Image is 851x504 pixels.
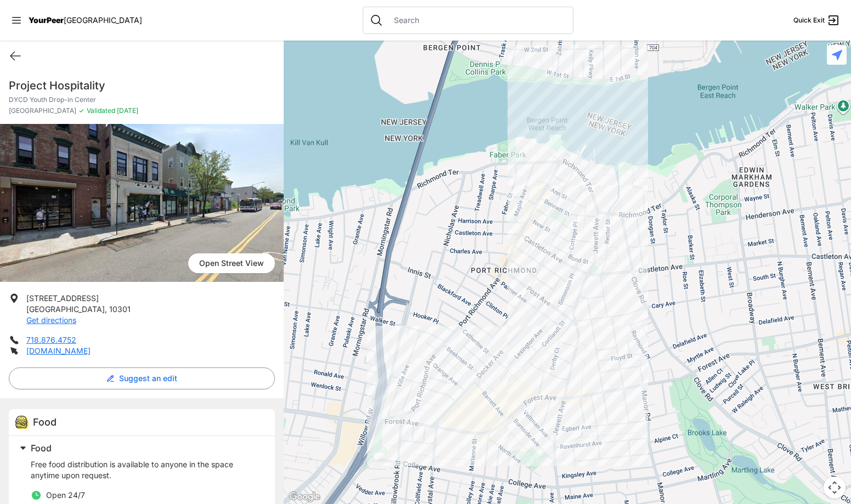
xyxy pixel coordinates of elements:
[824,477,846,499] button: Map camera controls
[87,106,115,115] span: Validated
[31,443,52,454] span: Food
[31,459,262,481] p: Free food distribution is available to anyone in the space anytime upon request.
[29,15,64,25] span: YourPeer
[115,106,138,115] span: [DATE]
[78,106,84,115] span: ✓
[26,293,99,303] span: [STREET_ADDRESS]
[26,304,105,314] span: [GEOGRAPHIC_DATA]
[9,367,275,389] button: Suggest an edit
[33,416,57,428] span: Food
[46,490,85,500] span: Open 24/7
[9,106,76,115] span: [GEOGRAPHIC_DATA]
[26,346,91,355] a: [DOMAIN_NAME]
[26,335,76,344] a: 718.876.4752
[9,95,275,104] p: DYCD Youth Drop-in Center
[286,490,323,504] img: Google
[793,14,840,27] a: Quick Exit
[105,304,107,314] span: ,
[109,304,131,314] span: 10301
[26,315,76,325] a: Get directions
[286,490,323,504] a: Open this area in Google Maps (opens a new window)
[29,17,142,24] a: YourPeer[GEOGRAPHIC_DATA]
[119,373,177,384] span: Suggest an edit
[64,15,142,25] span: [GEOGRAPHIC_DATA]
[188,253,275,273] span: Open Street View
[387,15,566,26] input: Search
[9,78,275,93] h1: Project Hospitality
[793,16,825,25] span: Quick Exit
